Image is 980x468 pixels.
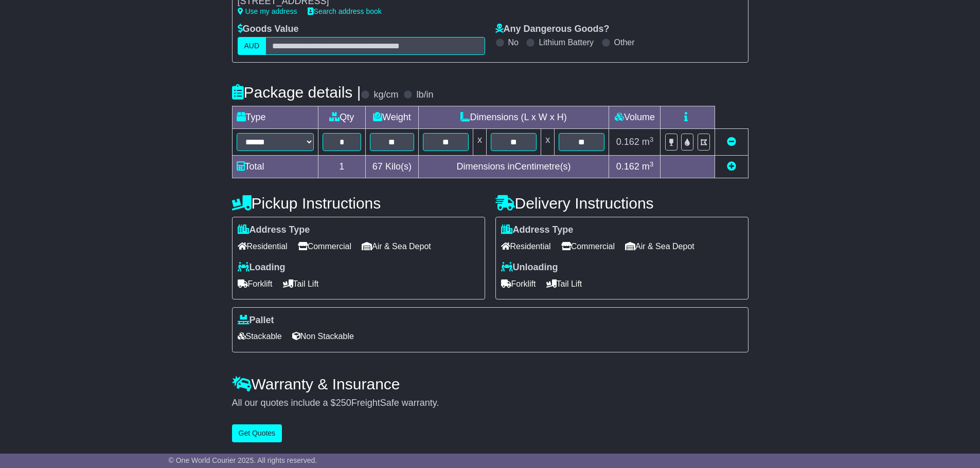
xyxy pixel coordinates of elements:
span: m [642,137,654,147]
label: AUD [238,37,266,55]
span: m [642,161,654,172]
h4: Warranty & Insurance [232,376,749,392]
label: Address Type [501,224,574,236]
span: Air & Sea Depot [625,238,694,254]
label: Any Dangerous Goods? [495,24,610,35]
label: Pallet [238,315,274,326]
h4: Pickup Instructions [232,195,485,212]
label: Unloading [501,262,558,273]
span: Commercial [561,238,615,254]
td: Dimensions (L x W x H) [418,106,609,129]
span: Residential [501,238,551,254]
td: 1 [318,156,366,178]
td: Dimensions in Centimetre(s) [418,156,609,178]
td: Kilo(s) [366,156,419,178]
td: Qty [318,106,366,129]
label: Lithium Battery [539,38,594,47]
span: Air & Sea Depot [362,238,431,254]
label: kg/cm [373,89,398,101]
div: All our quotes include a $ FreightSafe warranty. [232,398,749,409]
td: Volume [609,106,661,129]
span: Stackable [238,328,282,344]
td: Total [232,156,318,178]
label: Goods Value [238,24,299,35]
span: Tail Lift [546,276,582,292]
label: Address Type [238,224,310,236]
a: Add new item [727,161,736,172]
a: Remove this item [727,137,736,147]
label: lb/in [416,89,433,101]
sup: 3 [650,136,654,143]
h4: Delivery Instructions [495,195,749,212]
td: x [473,129,486,156]
span: Commercial [298,238,351,254]
td: Type [232,106,318,129]
span: 67 [372,161,383,172]
span: Tail Lift [283,276,319,292]
td: Weight [366,106,419,129]
span: Forklift [238,276,273,292]
span: 0.162 [616,161,639,172]
span: © One World Courier 2025. All rights reserved. [169,456,317,464]
a: Search address book [308,7,382,15]
span: Non Stackable [292,328,354,344]
td: x [541,129,555,156]
a: Use my address [238,7,297,15]
sup: 3 [650,160,654,168]
label: Loading [238,262,286,273]
span: Forklift [501,276,536,292]
span: 250 [336,398,351,408]
h4: Package details | [232,84,361,101]
label: Other [614,38,635,47]
span: Residential [238,238,288,254]
button: Get Quotes [232,424,282,442]
span: 0.162 [616,137,639,147]
label: No [508,38,519,47]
